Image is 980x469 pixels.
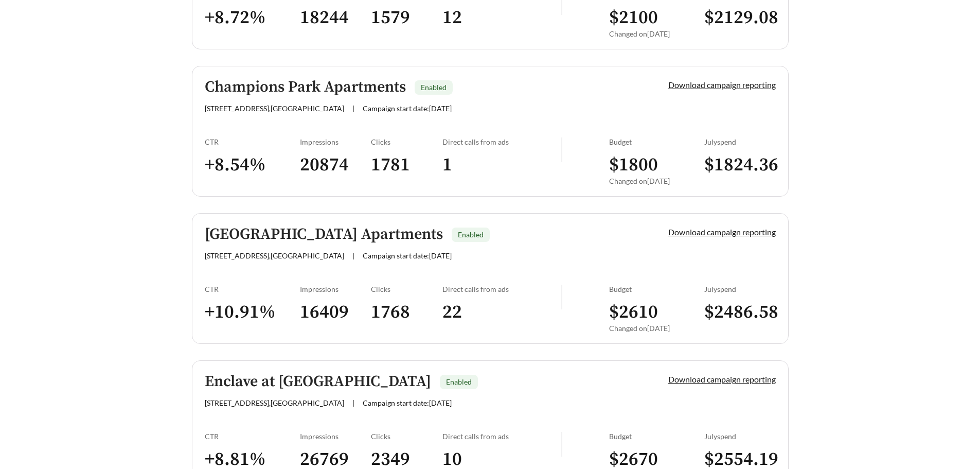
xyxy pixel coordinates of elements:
div: July spend [704,137,776,146]
span: | [352,251,354,260]
h3: 1 [442,153,561,177]
h3: $ 1824.36 [704,153,776,177]
div: CTR [205,432,300,441]
div: CTR [205,137,300,146]
div: Budget [609,137,704,146]
h5: Enclave at [GEOGRAPHIC_DATA] [205,373,431,390]
div: Direct calls from ads [442,432,561,441]
a: Download campaign reporting [668,227,776,237]
div: July spend [704,432,776,441]
div: Changed on [DATE] [609,29,704,38]
img: line [561,137,562,162]
div: Direct calls from ads [442,137,561,146]
h5: Champions Park Apartments [205,79,406,96]
h3: $ 2486.58 [704,301,776,324]
div: Changed on [DATE] [609,177,704,185]
div: Clicks [371,285,442,293]
span: Campaign start date: [DATE] [363,251,452,260]
h3: $ 2100 [609,6,704,29]
h3: + 8.54 % [205,153,300,177]
div: Budget [609,285,704,293]
div: Impressions [300,285,371,293]
div: Impressions [300,432,371,441]
span: [STREET_ADDRESS] , [GEOGRAPHIC_DATA] [205,398,344,407]
h3: 22 [442,301,561,324]
h3: 18244 [300,6,371,29]
h3: + 8.72 % [205,6,300,29]
div: Direct calls from ads [442,285,561,293]
h5: [GEOGRAPHIC_DATA] Apartments [205,226,443,243]
img: line [561,285,562,309]
img: line [561,432,562,457]
span: [STREET_ADDRESS] , [GEOGRAPHIC_DATA] [205,104,344,113]
h3: $ 2129.08 [704,6,776,29]
a: Champions Park ApartmentsEnabled[STREET_ADDRESS],[GEOGRAPHIC_DATA]|Campaign start date:[DATE]Down... [192,66,789,197]
h3: 12 [442,6,561,29]
h3: + 10.91 % [205,301,300,324]
div: Changed on [DATE] [609,324,704,333]
span: Enabled [421,83,447,92]
h3: 16409 [300,301,371,324]
h3: 20874 [300,153,371,177]
h3: $ 1800 [609,153,704,177]
div: Clicks [371,432,442,441]
a: Download campaign reporting [668,80,776,90]
div: CTR [205,285,300,293]
div: July spend [704,285,776,293]
div: Impressions [300,137,371,146]
div: Clicks [371,137,442,146]
span: [STREET_ADDRESS] , [GEOGRAPHIC_DATA] [205,251,344,260]
h3: 1768 [371,301,442,324]
h3: 1781 [371,153,442,177]
span: | [352,104,354,113]
span: Enabled [458,230,484,239]
span: | [352,398,354,407]
span: Enabled [446,377,472,386]
h3: 1579 [371,6,442,29]
a: Download campaign reporting [668,374,776,384]
span: Campaign start date: [DATE] [363,104,452,113]
h3: $ 2610 [609,301,704,324]
a: [GEOGRAPHIC_DATA] ApartmentsEnabled[STREET_ADDRESS],[GEOGRAPHIC_DATA]|Campaign start date:[DATE]D... [192,213,789,344]
div: Budget [609,432,704,441]
span: Campaign start date: [DATE] [363,398,452,407]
